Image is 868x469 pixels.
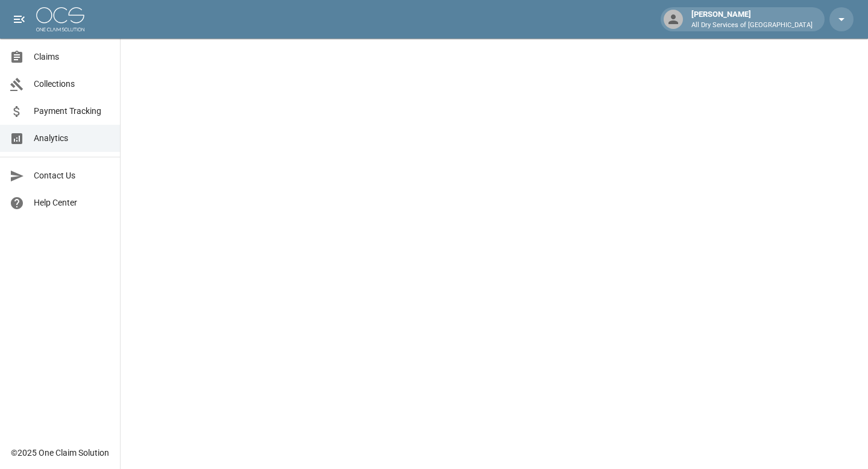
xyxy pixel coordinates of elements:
[34,169,110,182] span: Contact Us
[11,447,109,459] div: © 2025 One Claim Solution
[36,7,84,31] img: ocs-logo-white-transparent.png
[34,51,110,63] span: Claims
[687,8,817,30] div: [PERSON_NAME]
[7,7,31,31] button: open drawer
[121,39,868,465] iframe: Embedded Dashboard
[691,20,813,31] p: All Dry Services of [GEOGRAPHIC_DATA]
[34,132,110,145] span: Analytics
[34,78,110,90] span: Collections
[34,105,110,118] span: Payment Tracking
[34,197,110,209] span: Help Center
